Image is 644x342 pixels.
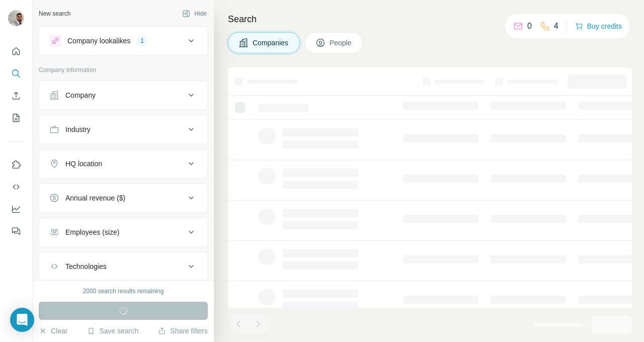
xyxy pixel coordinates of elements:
div: 2000 search results remaining [83,287,164,296]
div: Company lookalikes [67,36,130,46]
button: Company lookalikes1 [39,29,207,53]
p: 4 [554,20,558,32]
div: New search [39,9,70,18]
button: HQ location [39,152,207,176]
button: Enrich CSV [8,87,24,105]
button: Save search [87,326,138,336]
div: Annual revenue ($) [65,193,125,203]
span: Companies [253,38,289,48]
button: Buy credits [575,19,622,33]
div: 1 [136,36,148,45]
h4: Search [228,12,632,26]
p: Company information [39,65,208,75]
div: Industry [65,124,91,134]
button: Share filters [158,326,208,336]
button: Hide [175,6,214,21]
div: HQ location [65,159,102,169]
button: Feedback [8,222,24,240]
button: Employees (size) [39,220,207,244]
button: Clear [39,326,67,336]
span: People [330,38,353,48]
button: Company [39,83,207,107]
div: Open Intercom Messenger [10,308,34,332]
div: Company [65,90,96,100]
p: 0 [527,20,532,32]
button: My lists [8,109,24,127]
button: Quick start [8,42,24,60]
div: Technologies [65,261,107,271]
button: Dashboard [8,200,24,218]
button: Annual revenue ($) [39,186,207,210]
button: Industry [39,117,207,142]
div: Employees (size) [65,227,119,237]
button: Technologies [39,254,207,279]
button: Use Surfe on LinkedIn [8,156,24,174]
button: Use Surfe API [8,178,24,196]
img: Avatar [8,10,24,26]
button: Search [8,64,24,83]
